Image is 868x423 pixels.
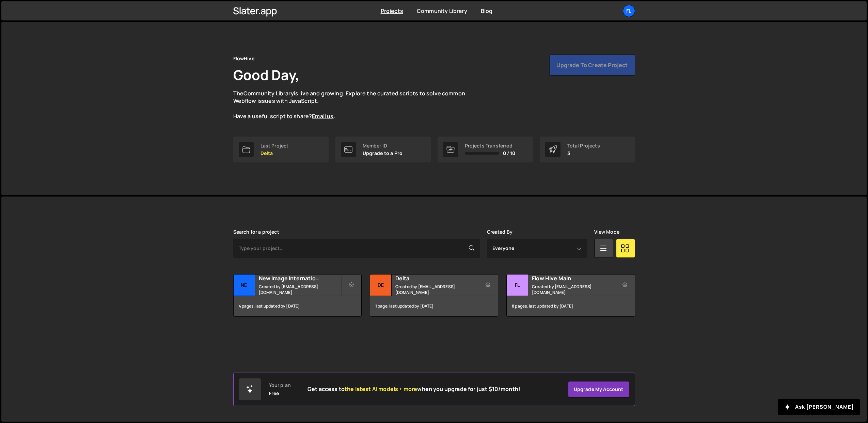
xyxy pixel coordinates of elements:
span: 0 / 10 [503,151,516,156]
div: Last Project [261,143,289,148]
span: the latest AI models + more [345,385,417,393]
div: Total Projects [567,143,600,148]
div: Member ID [363,143,403,148]
div: 8 pages, last updated by [DATE] [507,296,634,316]
h2: Flow Hive Main [532,275,614,282]
input: Type your project... [233,239,480,258]
small: Created by [EMAIL_ADDRESS][DOMAIN_NAME] [259,284,341,295]
label: Search for a project [233,229,279,235]
button: Ask [PERSON_NAME] [778,399,860,415]
p: The is live and growing. Explore the curated scripts to solve common Webflow issues with JavaScri... [233,90,478,120]
small: Created by [EMAIL_ADDRESS][DOMAIN_NAME] [395,284,477,295]
div: Ne [234,275,255,296]
a: Projects [381,7,403,15]
a: De Delta Created by [EMAIL_ADDRESS][DOMAIN_NAME] 1 page, last updated by [DATE] [370,274,498,317]
label: View Mode [594,229,619,235]
a: Community Library [417,7,467,15]
div: Free [269,391,279,396]
p: 3 [567,151,600,156]
h2: New Image International [259,275,341,282]
p: Delta [261,151,289,156]
a: Fl [623,5,635,17]
small: Created by [EMAIL_ADDRESS][DOMAIN_NAME] [532,284,614,295]
h1: Good Day, [233,65,299,84]
a: Email us [312,112,333,120]
div: Fl [507,275,528,296]
div: FlowHive [233,54,254,63]
a: Last Project Delta [233,137,329,162]
a: Fl Flow Hive Main Created by [EMAIL_ADDRESS][DOMAIN_NAME] 8 pages, last updated by [DATE] [506,274,635,317]
div: Your plan [269,382,291,388]
a: Blog [481,7,493,15]
a: Upgrade my account [568,381,629,397]
div: 1 page, last updated by [DATE] [370,296,498,316]
div: Projects Transferred [465,143,516,148]
a: Community Library [243,90,294,97]
label: Created By [487,229,513,235]
a: Ne New Image International Created by [EMAIL_ADDRESS][DOMAIN_NAME] 4 pages, last updated by [DATE] [233,274,362,317]
h2: Delta [395,275,477,282]
h2: Get access to when you upgrade for just $10/month! [307,386,520,392]
div: 4 pages, last updated by [DATE] [234,296,361,316]
div: De [370,275,392,296]
p: Upgrade to a Pro [363,151,403,156]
